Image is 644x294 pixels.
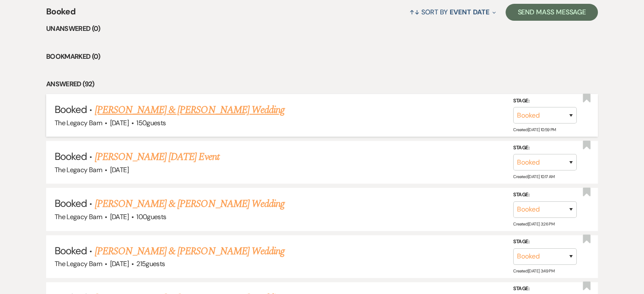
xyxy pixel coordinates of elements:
span: 150 guests [136,118,166,127]
button: Send Mass Message [506,4,598,21]
label: Stage: [513,190,577,200]
span: The Legacy Barn [55,259,102,268]
li: Unanswered (0) [46,23,598,34]
span: Booked [55,150,87,163]
button: Sort By Event Date [406,1,499,23]
span: [DATE] [110,259,129,268]
span: Booked [55,197,87,210]
span: The Legacy Barn [55,212,102,221]
span: 215 guests [136,259,165,268]
span: Created: [DATE] 3:26 PM [513,221,554,226]
span: The Legacy Barn [55,165,102,174]
a: [PERSON_NAME] & [PERSON_NAME] Wedding [95,196,285,212]
span: The Legacy Barn [55,118,102,127]
span: Event Date [450,8,489,16]
span: [DATE] [110,212,129,221]
a: [PERSON_NAME] [DATE] Event [95,149,219,165]
label: Stage: [513,96,577,106]
li: Answered (92) [46,79,598,90]
a: [PERSON_NAME] & [PERSON_NAME] Wedding [95,244,285,259]
span: Booked [55,103,87,116]
span: Created: [DATE] 10:17 AM [513,174,554,179]
span: [DATE] [110,118,129,127]
span: [DATE] [110,165,129,174]
label: Stage: [513,143,577,153]
span: 100 guests [136,212,166,221]
li: Bookmarked (0) [46,51,598,62]
a: [PERSON_NAME] & [PERSON_NAME] Wedding [95,102,285,118]
label: Stage: [513,237,577,247]
span: Booked [55,244,87,257]
span: ↑↓ [409,8,420,16]
span: Created: [DATE] 3:49 PM [513,268,554,274]
span: Booked [46,5,75,23]
span: Created: [DATE] 10:59 PM [513,127,556,132]
label: Stage: [513,284,577,294]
